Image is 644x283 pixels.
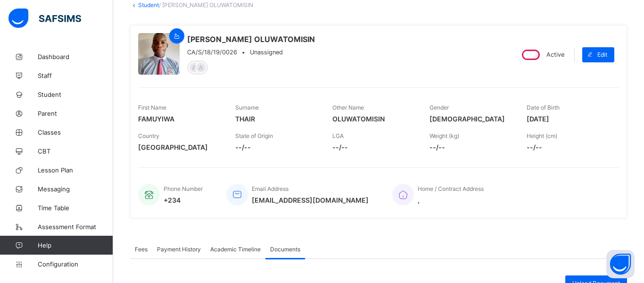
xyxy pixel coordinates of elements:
[429,104,449,111] span: Gender
[527,104,560,111] span: Date of Birth
[187,34,315,44] span: [PERSON_NAME] OLUWATOMISIN
[38,260,113,268] span: Configuration
[252,185,289,192] span: Email Address
[138,115,221,123] span: FAMUYIWA
[527,132,557,139] span: Height (cm)
[164,185,203,192] span: Phone Number
[429,143,512,151] span: --/--
[332,143,415,151] span: --/--
[38,129,113,136] span: Classes
[38,147,113,155] span: CBT
[418,196,484,204] span: ,
[38,223,113,231] span: Assessment Format
[138,1,159,9] a: Student
[159,1,253,9] span: / [PERSON_NAME] OLUWATOMISIN
[38,166,113,174] span: Lesson Plan
[187,49,315,56] div: •
[38,91,113,98] span: Student
[235,132,273,139] span: State of Origin
[235,104,259,111] span: Surname
[546,51,564,58] span: Active
[235,143,318,151] span: --/--
[138,104,166,111] span: First Name
[38,241,113,249] span: Help
[606,250,635,278] button: Open asap
[38,72,113,79] span: Staff
[250,49,283,56] span: Unassigned
[210,246,261,253] span: Academic Timeline
[38,53,113,60] span: Dashboard
[138,143,221,151] span: [GEOGRAPHIC_DATA]
[157,246,201,253] span: Payment History
[332,132,344,139] span: LGA
[164,196,203,204] span: +234
[527,115,610,123] span: [DATE]
[429,115,512,123] span: [DEMOGRAPHIC_DATA]
[187,49,237,56] span: CA/S/18/19/0026
[38,110,113,117] span: Parent
[418,185,484,192] span: Home / Contract Address
[235,115,318,123] span: THAIR
[597,51,607,58] span: Edit
[138,132,159,139] span: Country
[38,204,113,212] span: Time Table
[8,9,81,28] img: safsims
[332,104,364,111] span: Other Name
[135,246,148,253] span: Fees
[429,132,459,139] span: Weight (kg)
[38,185,113,193] span: Messaging
[270,246,300,253] span: Documents
[252,196,369,204] span: [EMAIL_ADDRESS][DOMAIN_NAME]
[332,115,415,123] span: OLUWATOMISIN
[527,143,610,151] span: --/--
